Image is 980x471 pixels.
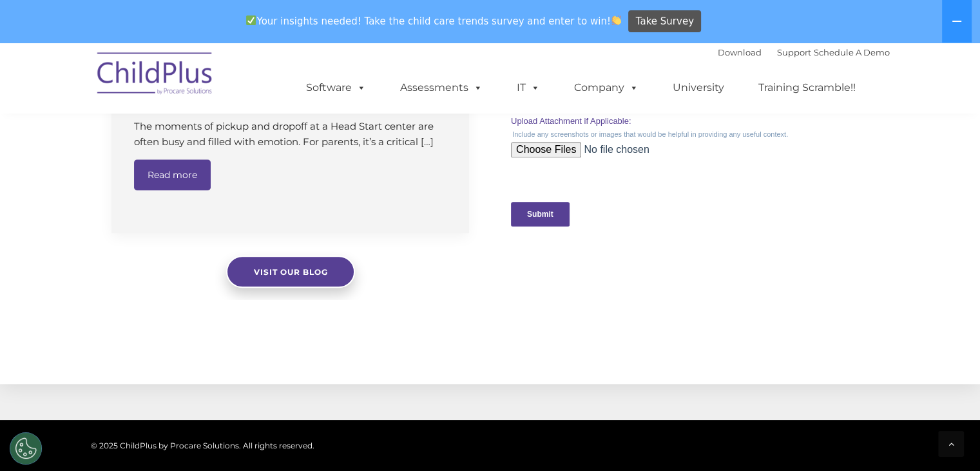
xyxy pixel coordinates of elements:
a: Support [777,47,811,57]
font: | [718,47,890,57]
a: Schedule A Demo [814,47,890,57]
a: Download [718,47,762,57]
a: Software [293,75,379,101]
span: © 2025 ChildPlus by Procare Solutions. All rights reserved. [91,441,314,450]
a: Company [561,75,651,101]
span: Last name [179,85,218,95]
p: The moments of pickup and dropoff at a Head Start center are often busy and filled with emotion. ... [134,119,450,150]
a: Visit our blog [226,256,355,288]
img: ChildPlus by Procare Solutions [91,43,220,108]
span: Take Survey [636,10,694,33]
img: ✅ [246,15,256,25]
span: Your insights needed! Take the child care trends survey and enter to win! [241,8,627,34]
a: University [660,75,737,101]
span: Phone number [179,138,234,148]
span: Visit our blog [253,267,327,277]
button: Cookies Settings [10,432,42,465]
a: Assessments [387,75,495,101]
a: IT [504,75,553,101]
a: Training Scramble!! [745,75,869,101]
a: Take Survey [628,10,701,33]
img: 👏 [611,15,621,25]
a: Read more [134,159,211,190]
